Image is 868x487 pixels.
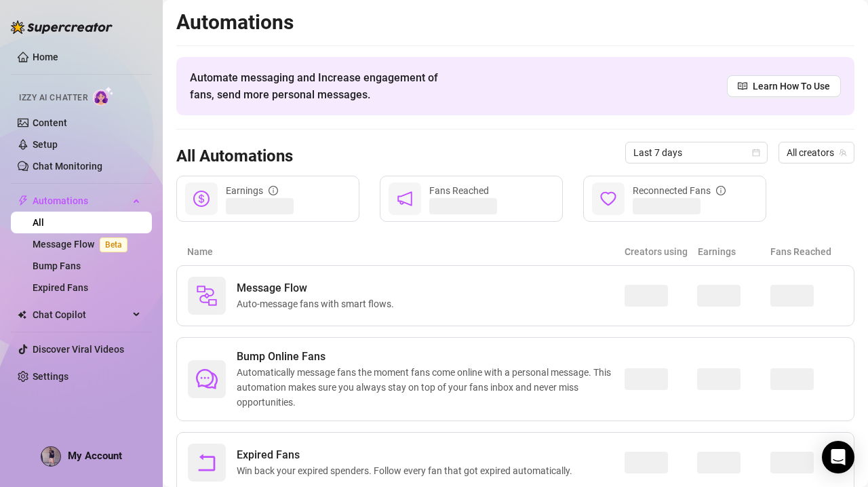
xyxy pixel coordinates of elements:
span: info-circle [269,186,278,195]
span: All creators [787,142,846,163]
a: Message FlowBeta [33,239,133,250]
span: Automations [33,190,129,212]
a: Settings [33,371,68,382]
a: Setup [33,139,58,150]
span: calendar [752,149,760,157]
img: AI Chatter [93,86,114,106]
article: Earnings [698,244,771,259]
h3: All Automations [176,146,293,168]
span: Izzy AI Chatter [19,92,87,104]
span: My Account [68,450,122,462]
a: Discover Viral Videos [33,344,124,355]
span: Beta [100,237,127,252]
span: rollback [196,452,218,473]
img: svg%3e [196,285,218,307]
div: Earnings [226,183,278,198]
span: Auto-message fans with smart flows. [237,296,399,311]
span: Automate messaging and Increase engagement of fans, send more personal messages. [190,69,451,103]
span: Fans Reached [429,185,489,196]
span: comment [196,368,218,390]
span: read [738,81,747,91]
a: Home [33,52,58,62]
span: notification [397,191,413,207]
a: Bump Fans [33,260,81,271]
span: Last 7 days [633,142,759,163]
h2: Automations [176,9,854,35]
img: Chat Copilot [18,310,26,319]
span: Expired Fans [237,447,578,463]
div: Reconnected Fans [633,183,726,198]
a: All [33,217,44,228]
article: Fans Reached [770,244,844,259]
span: info-circle [716,186,726,195]
span: thunderbolt [18,195,28,206]
span: heart [600,191,616,207]
article: Name [187,244,625,259]
div: Open Intercom Messenger [822,441,854,473]
span: Win back your expired spenders. Follow every fan that got expired automatically. [237,463,578,478]
img: ACg8ocJnRDnvrwDj0-sGpsdNwFfXeqPdAyWo0FmYp_JXpFAF5HOWlA=s96-c [41,447,60,466]
span: Message Flow [237,280,399,296]
span: Bump Online Fans [237,349,625,365]
img: logo-BBDzfeDw.svg [11,20,113,34]
a: Chat Monitoring [33,161,102,172]
span: Automatically message fans the moment fans come online with a personal message. This automation m... [237,365,625,410]
article: Creators using [625,244,698,259]
a: Expired Fans [33,282,88,293]
span: team [839,149,847,157]
span: Learn How To Use [753,79,830,94]
a: Learn How To Use [727,75,841,97]
a: Content [33,117,67,128]
span: dollar [193,191,210,207]
span: Chat Copilot [33,304,129,326]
